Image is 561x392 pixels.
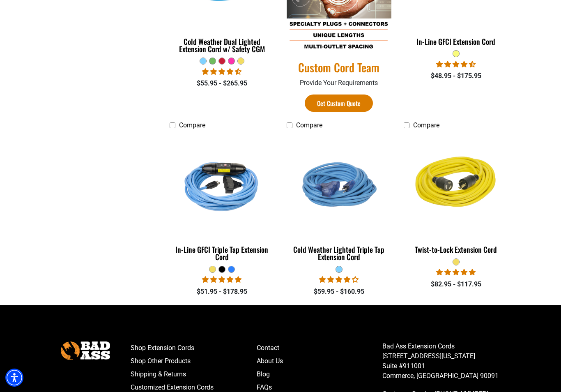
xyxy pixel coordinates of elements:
[404,246,508,253] div: Twist-to-Lock Extension Cord
[319,276,359,284] span: 4.18 stars
[131,341,257,355] a: Shop Extension Cords
[436,60,476,68] span: 4.62 stars
[202,68,241,76] span: 4.61 stars
[61,341,110,360] img: Bad Ass Extension Cords
[131,355,257,368] a: Shop Other Products
[413,121,439,129] span: Compare
[287,287,391,297] div: $59.95 - $160.95
[257,355,383,368] a: About Us
[436,268,476,276] span: 5.00 stars
[382,341,508,381] p: Bad Ass Extension Cords [STREET_ADDRESS][US_STATE] Suite #911001 Commerce, [GEOGRAPHIC_DATA] 90091
[179,121,205,129] span: Compare
[404,133,508,258] a: yellow Twist-to-Lock Extension Cord
[305,95,373,112] a: Get Custom Quote
[287,60,391,75] a: Custom Cord Team
[170,246,274,261] div: In-Line GFCI Triple Tap Extension Cord
[131,368,257,381] a: Shipping & Returns
[287,246,391,261] div: Cold Weather Lighted Triple Tap Extension Cord
[404,137,508,232] img: yellow
[5,369,23,387] div: Accessibility Menu
[170,38,274,53] div: Cold Weather Dual Lighted Extension Cord w/ Safety CGM
[296,121,322,129] span: Compare
[404,71,508,81] div: $48.95 - $175.95
[257,368,383,381] a: Blog
[287,78,391,88] p: Provide Your Requirements
[257,341,383,355] a: Contact
[202,276,241,284] span: 5.00 stars
[287,137,391,232] img: Light Blue
[404,38,508,45] div: In-Line GFCI Extension Cord
[404,279,508,289] div: $82.95 - $117.95
[170,133,274,265] a: Light Blue In-Line GFCI Triple Tap Extension Cord
[287,133,391,265] a: Light Blue Cold Weather Lighted Triple Tap Extension Cord
[170,78,274,88] div: $55.95 - $265.95
[170,137,274,232] img: Light Blue
[170,287,274,297] div: $51.95 - $178.95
